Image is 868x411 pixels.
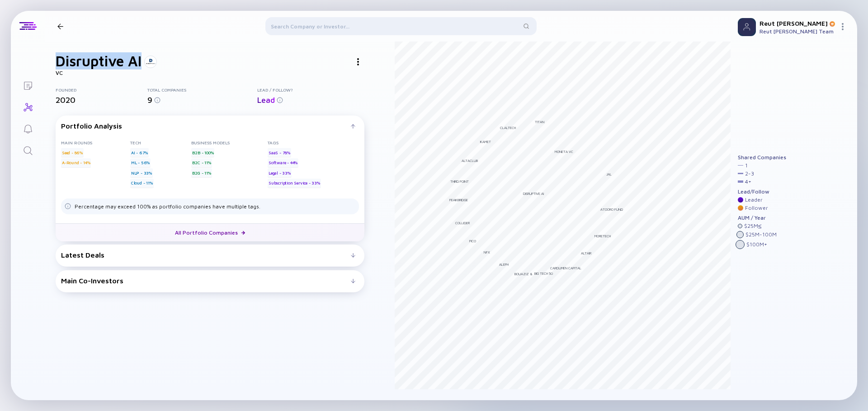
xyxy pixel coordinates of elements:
div: CARDUMEN CAPITAL [550,266,581,270]
div: Main Co-Investors [61,277,351,285]
img: Info for Total Companies [154,97,160,103]
div: PICO [469,239,476,243]
span: Lead [257,95,275,105]
div: Titan [535,120,544,124]
div: Latest Deals [61,251,351,259]
div: VC [56,69,364,76]
div: Total Companies [147,87,257,92]
div: Follower [745,205,768,211]
a: Investor Map [11,96,45,117]
div: Disruptive AI [523,191,544,196]
div: JAL [606,172,612,176]
a: Search [11,139,45,161]
div: $ 100M + [746,241,767,248]
div: 2020 [56,95,147,105]
a: All Portfolio Companies [56,223,364,241]
div: ≤ [758,223,762,229]
div: Cloud - 11% [130,179,154,188]
div: NLP - 33% [130,168,153,177]
div: Founded [56,87,147,92]
div: ML - 56% [130,158,151,167]
div: Seed - 86% [61,148,84,157]
div: AI - 67% [130,148,149,157]
div: 4 + [745,179,751,185]
div: Moneta VC [555,149,573,154]
a: Reminders [11,117,45,139]
div: A-Round - 14% [61,158,91,167]
div: 2 - 3 [745,171,754,177]
div: Reut [PERSON_NAME] Team [759,28,835,35]
div: $ 25M - 100M [745,231,777,238]
div: SaaS - 78% [268,148,291,157]
h1: Disruptive AI [56,52,142,69]
div: Software - 44% [268,158,298,167]
div: AUM / Year [738,215,786,221]
div: 1 [745,162,748,169]
div: ATOORO FUND [600,207,623,212]
div: Aleph [499,262,509,267]
img: Menu [839,23,846,30]
div: Reut [PERSON_NAME] [759,19,835,27]
div: $ 25M [744,223,762,229]
span: 9 [147,95,152,105]
div: Lead / Follow? [257,87,364,92]
div: Big Tech 50 [534,271,553,276]
div: ClalTech [500,125,516,130]
div: Lead/Follow [738,189,786,195]
div: Third Point [450,179,469,184]
div: PeakBridge [449,198,468,202]
div: Leader [745,197,763,203]
div: Tags [268,140,359,145]
div: NFX [484,250,490,254]
div: B2C - 11% [191,158,212,167]
div: Subscription Service - 33% [268,179,321,188]
img: Info for Lead / Follow? [277,97,283,103]
div: Business Models [191,140,268,145]
div: B2B - 100% [191,148,214,157]
div: Kamet [480,139,491,144]
div: Portfolio Analysis [61,122,351,130]
div: Bouaziz & [514,272,533,276]
div: Tech [130,140,192,145]
div: AltaIR [581,251,591,255]
div: MoreTech [594,234,611,238]
div: Main rounds [61,140,130,145]
div: Percentage may exceed 100% as portfolio companies have multiple tags. [75,203,260,210]
a: Lists [11,74,45,96]
div: Shared Companies [738,154,786,161]
div: Altaclub [462,158,478,163]
div: B2G - 11% [191,168,212,177]
img: Profile Picture [738,18,756,36]
div: Collider [455,221,470,225]
img: Tags Dislacimer info icon [65,203,71,209]
div: Legal - 33% [268,168,292,177]
img: Investor Actions [357,58,359,65]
